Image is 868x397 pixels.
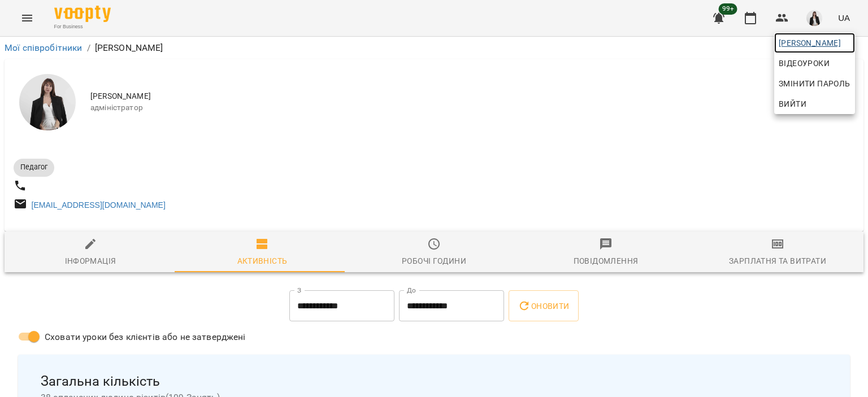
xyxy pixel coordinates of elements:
[779,56,830,70] span: Відеоуроки
[779,97,806,111] span: Вийти
[779,77,850,90] span: Змінити пароль
[774,53,834,73] a: Відеоуроки
[774,94,855,114] button: Вийти
[774,73,855,94] a: Змінити пароль
[774,33,855,53] a: [PERSON_NAME]
[779,36,850,50] span: [PERSON_NAME]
